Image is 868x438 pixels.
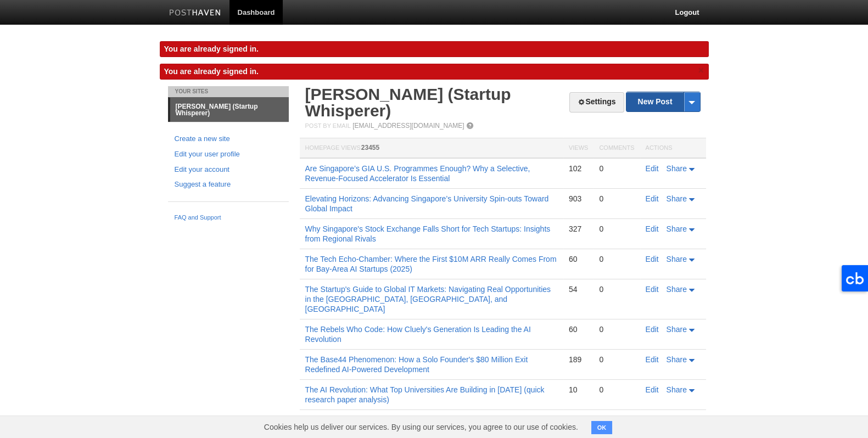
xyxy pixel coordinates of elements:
a: × [696,64,706,77]
a: The Rebels Who Code: How Cluely's Generation Is Leading the AI Revolution [305,325,531,344]
div: 0 [599,284,634,294]
a: [PERSON_NAME] (Startup Whisperer) [305,85,511,120]
span: Share [667,255,687,263]
a: [PERSON_NAME] (Startup Whisperer) [170,98,289,122]
div: 60 [569,324,588,334]
a: The Startup's Guide to Global IT Markets: Navigating Real Opportunities in the [GEOGRAPHIC_DATA],... [305,285,551,313]
a: Suggest a feature [175,179,282,190]
a: New Post [626,92,699,111]
a: Edit [646,164,659,173]
a: Edit [646,385,659,394]
a: Edit [646,325,659,334]
a: The AI Revolution: What Top Universities Are Building in [DATE] (quick research paper analysis) [305,385,545,404]
span: You are already signed in. [164,67,259,76]
img: Posthaven-bar [169,9,221,18]
th: Actions [640,138,706,159]
div: You are already signed in. [160,41,709,57]
span: Share [667,325,687,334]
div: 54 [569,284,588,294]
a: The Tech Echo-Chamber: Where the First $10M ARR Really Comes From for Bay-Area AI Startups (2025) [305,255,557,273]
div: 60 [569,254,588,264]
span: Share [667,285,687,294]
button: OK [591,421,613,434]
div: 102 [569,164,588,173]
div: 0 [599,415,634,425]
div: 120 [569,415,588,425]
div: 0 [599,194,634,204]
a: Settings [569,92,624,113]
a: Why Singapore's Stock Exchange Falls Short for Tech Startups: Insights from Regional Rivals [305,224,551,243]
span: 23455 [361,144,379,151]
div: 327 [569,224,588,234]
a: FAQ and Support [175,213,282,223]
a: Elevating Horizons: Advancing Singapore’s University Spin-outs Toward Global Impact [305,194,549,213]
a: Edit [646,194,659,203]
a: Edit your account [175,164,282,176]
span: Share [667,355,687,364]
a: Edit your user profile [175,149,282,160]
span: Share [667,224,687,233]
span: Share [667,194,687,203]
div: 0 [599,164,634,173]
th: Homepage Views [300,138,563,159]
a: [EMAIL_ADDRESS][DOMAIN_NAME] [352,122,464,130]
a: Are Singapore’s GIA U.S. Programmes Enough? Why a Selective, Revenue-Focused Accelerator Is Essen... [305,164,530,183]
a: Edit [646,224,659,233]
span: Cookies help us deliver our services. By using our services, you agree to our use of cookies. [253,416,589,438]
div: 0 [599,224,634,234]
div: 903 [569,194,588,204]
div: 0 [599,355,634,364]
div: 0 [599,324,634,334]
span: Share [667,385,687,394]
th: Comments [593,138,640,159]
a: Create a new site [175,133,282,145]
div: 0 [599,254,634,264]
span: Share [667,164,687,173]
li: Your Sites [168,86,289,97]
div: 0 [599,385,634,395]
a: Edit [646,285,659,294]
div: 189 [569,355,588,364]
span: Post by Email [305,122,351,129]
div: 10 [569,385,588,395]
a: The Base44 Phenomenon: How a Solo Founder's $80 Million Exit Redefined AI-Powered Development [305,355,528,374]
a: Edit [646,255,659,263]
a: Edit [646,355,659,364]
th: Views [563,138,593,159]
